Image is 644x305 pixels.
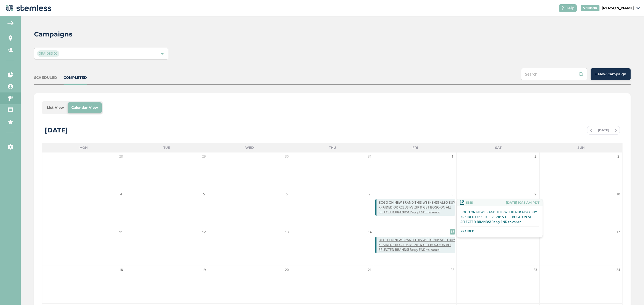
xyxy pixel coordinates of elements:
span: 4 [118,192,124,197]
li: Tue [125,143,208,152]
span: [DATE] 10:15 AM PDT [506,200,539,205]
span: SMS [466,200,473,205]
li: Mon [42,143,125,152]
span: 14 [367,229,372,235]
div: [DATE] [45,125,68,135]
li: List View [43,102,68,113]
span: 12 [201,229,207,235]
img: logo-dark-0685b13c.svg [4,3,52,13]
span: 2 [533,154,538,159]
span: 11 [118,229,124,235]
li: Wed [208,143,291,152]
span: 19 [201,267,207,273]
span: 6 [284,192,290,197]
span: 18 [118,267,124,273]
span: 29 [201,154,207,159]
li: Fri [374,143,457,152]
span: 13 [284,229,290,235]
div: COMPLETED [64,75,87,80]
p: BOGO ON NEW BRAND THIS WEEKEND! ALSO BUY XRAIDED OR XCLUSIVE ZIP & GET BOGO ON ALL SELECTED BRAND... [460,210,539,224]
span: 21 [367,267,372,273]
div: VENDOR [581,5,599,11]
div: SCHEDULED [34,75,57,80]
span: 5 [201,192,207,197]
li: Sat [457,143,540,152]
span: 23 [533,267,538,273]
span: 22 [450,267,455,273]
span: 28 [118,154,124,159]
img: icon_down-arrow-small-66adaf34.svg [636,7,640,9]
span: 17 [616,229,621,235]
span: + New Campaign [595,72,626,77]
span: 9 [533,192,538,197]
span: 8 [450,192,455,197]
input: Search [521,68,587,80]
span: 7 [367,192,372,197]
span: 31 [367,154,372,159]
img: icon-help-white-03924b79.svg [561,6,564,10]
button: + New Campaign [591,68,631,80]
p: XRAIDED [460,229,474,234]
span: 15 [450,229,455,235]
span: Help [565,5,575,11]
span: 20 [284,267,290,273]
span: 24 [616,267,621,273]
img: icon-chevron-right-bae969c5.svg [615,129,617,132]
li: Sun [540,143,623,152]
li: Calendar View [68,102,102,113]
img: icon-chevron-left-b8c47ebb.svg [590,129,592,132]
p: [PERSON_NAME] [602,5,634,11]
span: BOGO ON NEW BRAND THIS WEEKEND! ALSO BUY XRAIDED OR XCLUSIVE ZIP & GET BOGO ON ALL SELECTED BRAND... [379,238,455,252]
span: 1 [450,154,455,159]
iframe: Chat Widget [617,279,644,305]
img: icon-close-accent-8a337256.svg [54,52,57,55]
img: icon-arrow-back-accent-c549486e.svg [7,21,14,25]
span: 10 [616,192,621,197]
span: BOGO ON NEW BRAND THIS WEEKEND! ALSO BUY XRAIDED OR XCLUSIVE ZIP & GET BOGO ON ALL SELECTED BRAND... [379,200,455,215]
h2: Campaigns [34,29,72,39]
span: 30 [284,154,290,159]
span: [DATE] [595,126,612,134]
span: XRAIDED [37,50,59,57]
span: 3 [616,154,621,159]
li: Thu [291,143,374,152]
